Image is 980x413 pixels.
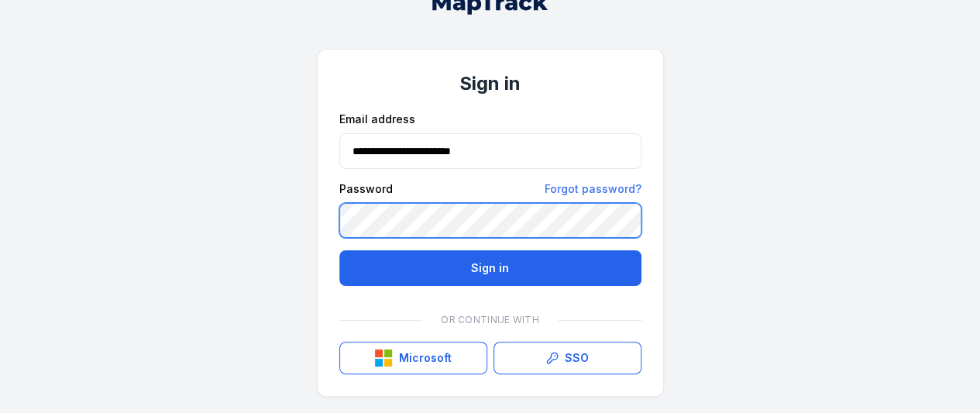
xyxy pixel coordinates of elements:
[339,71,641,96] h1: Sign in
[493,342,641,374] a: SSO
[339,112,415,127] label: Email address
[339,181,393,197] label: Password
[545,181,641,197] a: Forgot password?
[339,342,487,374] button: Microsoft
[339,305,641,336] div: Or continue with
[339,250,642,286] button: Sign in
